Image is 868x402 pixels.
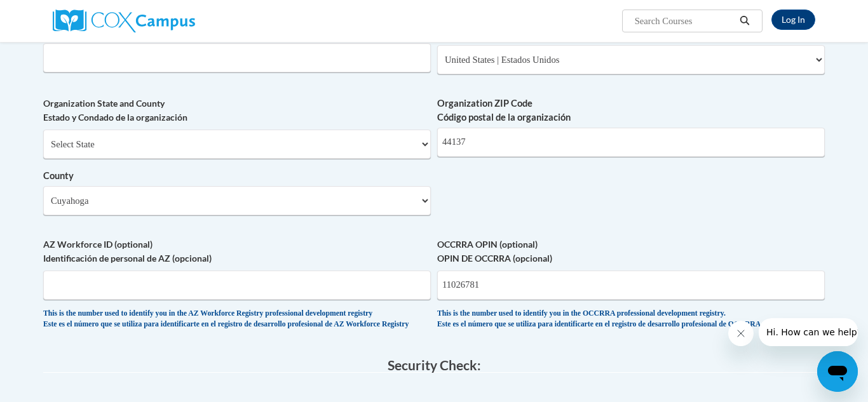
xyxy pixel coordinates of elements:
[43,97,431,124] label: Organization State and County Estado y Condado de la organización
[43,238,431,265] label: AZ Workforce ID (optional) Identificación de personal de AZ (opcional)
[43,169,431,183] label: County
[437,309,825,330] div: This is the number used to identify you in the OCCRRA professional development registry. Este es ...
[735,13,754,29] button: Search
[728,321,754,346] iframe: Close message
[817,351,858,392] iframe: Button to launch messaging window
[634,13,735,29] input: Search Courses
[8,9,103,19] span: Hi. How can we help?
[388,357,481,373] span: Security Check:
[437,97,825,124] label: Organization ZIP Code Código postal de la organización
[437,128,825,157] input: Metadata input
[437,238,825,265] label: OCCRRA OPIN (optional) OPIN DE OCCRRA (opcional)
[759,318,858,346] iframe: Message from company
[43,43,431,72] input: Metadata input
[53,10,195,32] img: Cox Campus
[43,309,431,330] div: This is the number used to identify you in the AZ Workforce Registry professional development reg...
[771,10,815,30] a: Log In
